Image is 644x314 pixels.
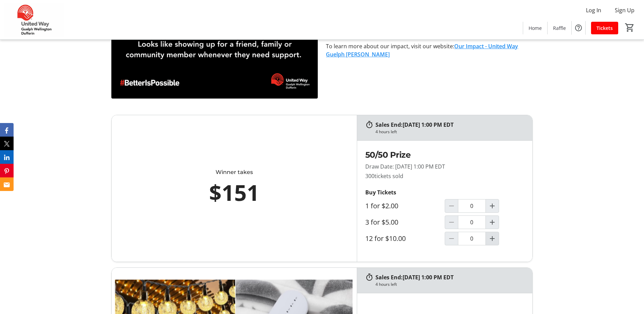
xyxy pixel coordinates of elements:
span: Sign Up [615,6,634,14]
span: Raffle [553,24,566,32]
div: Winner takes [142,168,327,176]
div: $151 [142,176,327,209]
span: Home [529,24,542,32]
a: Tickets [591,22,618,34]
span: Log In [586,6,601,14]
button: Increment by one [486,232,499,245]
span: [DATE] 1:00 PM EDT [403,121,454,128]
strong: Buy Tickets [365,189,396,196]
h2: 50/50 Prize [365,149,524,161]
span: Tickets [596,24,613,32]
button: Increment by one [486,199,499,212]
img: United Way Guelph Wellington Dufferin's Logo [4,3,65,37]
p: To learn more about our impact, visit our website: [326,42,532,58]
div: 4 hours left [375,129,397,135]
span: Sales End: [375,274,403,281]
div: 4 hours left [375,281,397,287]
button: Cart [624,21,636,34]
a: Home [523,22,547,34]
button: Increment by one [486,216,499,229]
label: 3 for $5.00 [365,218,398,226]
label: 1 for $2.00 [365,202,398,210]
label: 12 for $10.00 [365,234,406,243]
button: Log In [581,5,607,16]
span: Sales End: [375,121,403,128]
button: Help [572,21,585,35]
p: Draw Date: [DATE] 1:00 PM EDT [365,162,524,171]
a: Raffle [548,22,571,34]
p: 300 tickets sold [365,172,524,180]
button: Sign Up [609,5,640,16]
span: [DATE] 1:00 PM EDT [403,274,454,281]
